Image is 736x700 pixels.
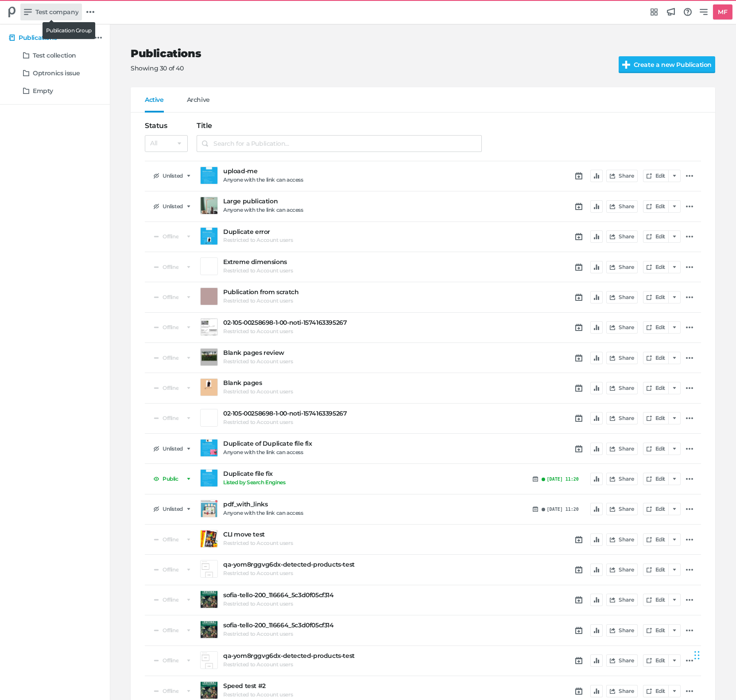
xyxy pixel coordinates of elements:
a: Preview [200,318,218,336]
h5: upload-me [223,167,482,175]
a: Edit [643,654,669,667]
span: Offline [163,234,178,239]
a: Preview [200,591,218,608]
a: Schedule Publication [573,413,584,424]
a: Additional actions... [684,262,695,272]
a: Additional actions... [684,686,695,696]
a: Large publication [223,198,482,205]
a: Edit [643,503,669,515]
h6: Restricted to Account users [223,237,293,243]
a: Edit [643,412,669,424]
a: Edit [643,473,669,485]
div: Drag [694,642,700,669]
a: CLI move test [223,531,482,538]
a: Additional actions... [684,474,695,484]
a: Test collection [19,47,89,63]
a: Additional actions... [684,413,695,424]
a: qa-yom8rggvg6dx-detected-products-test [223,561,482,568]
h6: Restricted to Account users [223,692,293,698]
span: Offline [163,597,178,603]
a: Edit [643,624,669,637]
h5: sofia-tello-200_116664_5c3d0f05cf314 [223,591,482,599]
button: Share [606,230,638,243]
a: Schedule Publication [573,262,584,272]
button: Share [606,533,638,546]
button: Share [606,352,638,364]
a: Additional actions... [684,353,695,363]
h6: Restricted to Account users [223,601,293,607]
a: Publications [5,30,92,46]
button: Share [606,382,638,394]
h5: Empty [33,87,53,95]
label: Create a new Publication [619,56,715,73]
a: Additional actions... [684,322,695,333]
a: Active [145,96,164,113]
a: Additional actions... [684,443,695,454]
a: Schedule Publication [573,322,584,333]
a: Additional actions... [684,534,695,545]
span: Test company [35,7,78,17]
input: Search for a Publication... [197,135,482,152]
a: Duplicate error [223,228,482,236]
a: Edit [643,291,669,303]
a: Schedule Publication [573,686,584,696]
h6: Restricted to Account users [223,419,293,425]
h5: Extreme dimensions [223,258,482,266]
button: Share [606,200,638,213]
a: 02-105-00258698-1-00-noti-1574163395267 [223,410,482,417]
a: 02-105-00258698-1-00-noti-1574163395267 [223,319,482,327]
a: Blank pages review [223,349,482,357]
a: Preview [200,257,218,275]
a: Edit [643,594,669,606]
div: Test company [4,4,20,20]
a: Publication from scratch [223,288,482,296]
a: Edit [643,564,669,576]
button: Share [606,170,638,182]
a: Blank pages [223,379,482,387]
a: Edit [643,382,669,394]
h4: Title [197,121,482,130]
a: Preview [200,378,218,396]
a: Archive [187,96,210,113]
span: Offline [163,355,178,361]
a: Schedule Publication [573,292,584,303]
h6: Restricted to Account users [223,389,293,395]
a: Schedule Publication [573,383,584,393]
a: Schedule Publication [573,655,584,666]
h5: Optronics issue [33,70,80,77]
button: Share [606,412,638,424]
a: Edit [643,685,669,697]
a: Edit [643,200,669,213]
a: Preview [200,167,218,184]
a: Additional actions... [93,32,104,43]
span: Unlisted [163,173,183,179]
span: Unlisted [163,446,183,451]
h6: Restricted to Account users [223,328,293,334]
span: Offline [163,688,178,694]
a: Preview [200,288,218,305]
a: Schedule Publication [573,595,584,605]
button: Share [606,291,638,303]
a: Preview [200,469,218,487]
a: Schedule Publication [573,201,584,212]
span: Offline [163,537,178,542]
a: Preview [200,681,218,699]
h4: Status [145,121,188,130]
button: Share [606,443,638,455]
h5: pdf_with_links [223,501,482,508]
a: Additional actions... [684,504,695,514]
button: Share [606,594,638,606]
h5: Test collection [33,52,76,59]
a: Edit [643,170,669,182]
h5: Publications [19,34,57,42]
iframe: Chat Widget [692,633,736,676]
button: Share [606,624,638,637]
a: Additional actions... [684,625,695,636]
a: Duplicate of Duplicate file fix [223,440,482,447]
button: Share [606,564,638,576]
button: Share [606,503,638,515]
